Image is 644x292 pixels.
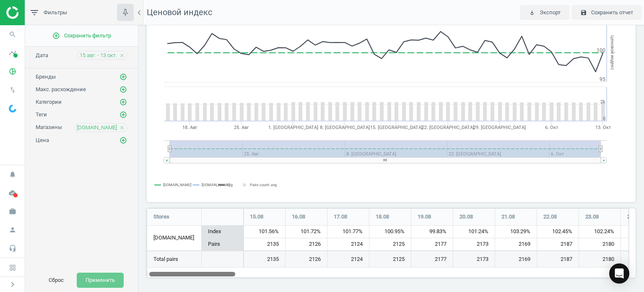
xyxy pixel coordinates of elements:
[5,185,21,201] i: cloud_done
[411,226,453,238] div: 99.83%
[163,183,191,187] tspan: [DOMAIN_NAME]
[585,255,614,263] span: 2180
[422,125,474,130] tspan: 22. [GEOGRAPHIC_DATA]
[250,213,263,221] span: 15.08
[286,226,327,238] div: 101.72%
[52,32,60,39] i: add_circle_outline
[5,222,21,238] i: person
[244,226,285,238] div: 101.56%
[202,226,243,238] div: Index
[52,32,111,39] span: Сохранить фильтр
[627,213,641,221] span: 24.08
[36,99,62,105] span: Категории
[29,8,39,18] i: filter_list
[8,279,18,289] i: chevron_right
[600,76,605,82] text: 95
[119,137,127,144] i: add_circle_outline
[327,226,369,238] div: 101.77%
[292,255,321,263] span: 2126
[250,183,277,187] tspan: Pairs count: avg
[327,238,369,250] div: 2124
[36,111,47,118] span: Теги
[2,279,23,290] button: chevron_right
[77,273,124,288] button: Применить
[495,226,537,238] div: 103.29%
[119,136,127,145] button: add_circle_outline
[579,238,621,250] div: 2180
[600,99,605,105] text: 2k
[244,238,285,250] div: 2135
[540,9,561,16] span: Экспорт
[119,73,127,81] i: add_circle_outline
[610,35,615,70] tspan: Ценовой индекс
[460,255,488,263] span: 2173
[119,98,127,106] button: add_circle_outline
[603,116,605,121] text: 0
[418,255,447,263] span: 2177
[501,255,530,263] span: 2169
[234,125,249,130] tspan: 25. Авг
[334,255,363,263] span: 2124
[40,273,73,288] button: Сброс
[119,73,127,81] button: add_circle_outline
[286,238,327,250] div: 2126
[25,27,138,44] button: add_circle_outlineСохранить фильтр
[571,5,642,20] button: save Сохранить отчет
[5,203,21,219] i: work
[545,125,558,130] tspan: 6. Окт
[119,111,127,118] i: add_circle_outline
[36,137,49,143] span: Цена
[543,255,572,263] span: 2187
[119,86,127,93] i: add_circle_outline
[537,238,579,250] div: 2187
[320,125,370,130] tspan: 8. [GEOGRAPHIC_DATA]
[202,238,243,250] div: Pairs
[268,125,318,130] tspan: 1. [GEOGRAPHIC_DATA]
[5,45,21,61] i: timeline
[227,183,233,187] tspan: avg
[376,255,405,263] span: 2125
[543,213,557,221] span: 22.08
[80,52,117,59] span: 15 авг. - 13 окт.
[36,124,62,130] span: Магазины
[36,52,48,58] span: Дата
[153,255,195,263] span: Total pairs
[119,125,125,131] i: close
[5,63,21,79] i: pie_chart_outlined
[147,226,201,250] div: [DOMAIN_NAME]
[5,166,21,182] i: notifications
[119,98,127,106] i: add_circle_outline
[250,255,279,263] span: 2135
[501,213,515,221] span: 21.08
[119,85,127,94] button: add_circle_outline
[6,6,66,19] img: ajHJNr6hYgQAAAAASUVORK5CYII=
[334,213,347,221] span: 17.08
[119,110,127,119] button: add_circle_outline
[119,53,125,58] i: close
[5,82,21,98] i: swap_vert
[609,263,629,284] div: Open Intercom Messenger
[182,125,197,130] tspan: 18. Авг
[585,213,599,221] span: 23.08
[529,9,535,16] i: play_for_work
[460,213,473,221] span: 20.08
[418,213,431,221] span: 19.08
[36,74,56,80] span: Бренды
[411,238,453,250] div: 2177
[579,226,621,238] div: 102.24%
[147,7,212,17] span: Ценовой индекс
[134,8,144,18] i: chevron_left
[580,9,587,16] i: save
[495,238,537,250] div: 2169
[369,226,411,238] div: 100.95%
[520,5,569,20] button: play_for_work Экспорт
[591,9,633,16] span: Сохранить отчет
[202,183,230,187] tspan: [DOMAIN_NAME]
[537,226,579,238] div: 102.45%
[453,226,495,238] div: 101.24%
[44,9,67,16] span: Фильтры
[9,105,16,113] img: wGWNvw8QSZomAAAAABJRU5ErkJggg==
[453,238,495,250] div: 2173
[370,125,423,130] tspan: 15. [GEOGRAPHIC_DATA]
[5,240,21,256] i: headset_mic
